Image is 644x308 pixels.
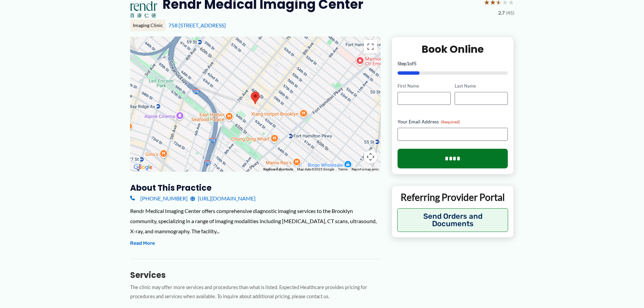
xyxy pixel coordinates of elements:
[455,83,508,89] label: Last Name
[130,283,381,301] p: The clinic may offer more services and procedures than what is listed. Expected Healthcare provid...
[441,119,460,124] span: (Required)
[364,150,377,164] button: Map camera controls
[130,183,381,193] h3: About this practice
[130,270,381,280] h3: Services
[506,8,514,17] span: (45)
[414,61,416,66] span: 5
[130,20,166,31] div: Imaging Clinic
[398,61,508,66] p: Step of
[297,167,334,171] span: Map data ©2025 Google
[190,193,256,204] a: [URL][DOMAIN_NAME]
[130,206,381,236] div: Rendr Medical Imaging Center offers comprehensive diagnostic imaging services to the Brooklyn com...
[407,61,409,66] span: 1
[263,167,293,172] button: Keyboard shortcuts
[132,163,154,172] img: Google
[398,118,508,125] label: Your Email Address
[398,83,451,89] label: First Name
[352,167,379,171] a: Report a map error
[130,193,188,204] a: [PHONE_NUMBER]
[397,191,508,203] p: Referring Provider Portal
[498,8,505,17] span: 2.7
[397,208,508,232] button: Send Orders and Documents
[338,167,348,171] a: Terms (opens in new tab)
[168,22,226,28] a: 758 [STREET_ADDRESS]
[130,239,155,247] button: Read More
[132,163,154,172] a: Open this area in Google Maps (opens a new window)
[398,43,508,56] h2: Book Online
[364,40,377,53] button: Toggle fullscreen view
